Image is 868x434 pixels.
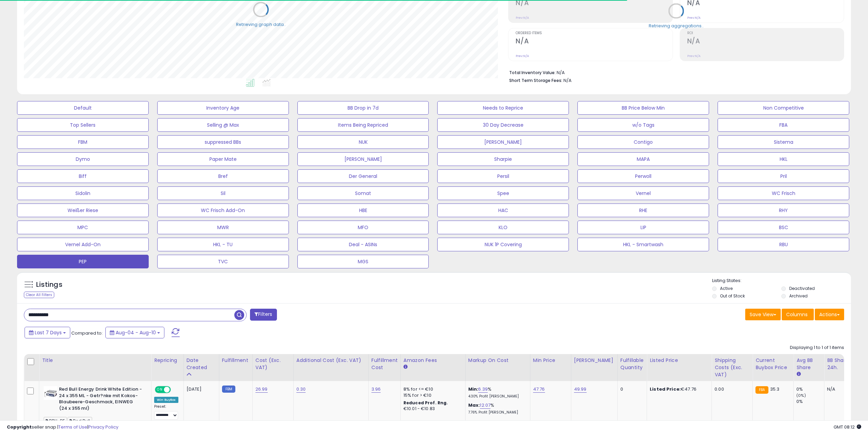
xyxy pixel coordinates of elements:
[790,345,844,351] div: Displaying 1 to 1 of 1 items
[157,221,289,234] button: MWR
[796,393,806,398] small: (0%)
[297,101,429,115] button: BB Drop in 7d
[24,292,54,298] div: Clear All Filters
[468,386,479,392] b: Min:
[574,357,615,364] div: [PERSON_NAME]
[297,221,429,234] button: MFO
[437,118,569,132] button: 30 Day Decrease
[17,169,149,183] button: Biff
[437,186,569,200] button: Spee
[755,386,768,394] small: FBA
[720,285,733,291] label: Active
[468,394,525,399] p: 4.30% Profit [PERSON_NAME]
[154,357,181,364] div: Repricing
[403,357,462,364] div: Amazon Fees
[577,204,709,217] button: RHE
[577,135,709,149] button: Contigo
[649,23,704,29] div: Retrieving aggregations..
[105,327,164,338] button: Aug-04 - Aug-10
[297,204,429,217] button: HBE
[36,280,62,290] h5: Listings
[35,329,62,336] span: Last 7 Days
[815,309,844,320] button: Actions
[834,424,861,430] span: 2025-08-18 08:12 GMT
[620,357,644,371] div: Fulfillable Quantity
[371,357,398,371] div: Fulfillment Cost
[297,118,429,132] button: Items Being Repriced
[718,204,849,217] button: RHY
[157,118,289,132] button: Selling @ Max
[789,293,808,299] label: Archived
[533,357,568,364] div: Min Price
[157,135,289,149] button: suppressed BBs
[715,357,750,378] div: Shipping Costs (Exc. VAT)
[437,221,569,234] button: KLO
[650,357,709,364] div: Listed Price
[71,330,103,336] span: Compared to:
[437,135,569,149] button: [PERSON_NAME]
[782,309,814,320] button: Columns
[255,386,268,393] a: 26.99
[755,357,791,371] div: Current Buybox Price
[718,135,849,149] button: Sistema
[25,327,70,338] button: Last 7 Days
[827,386,850,392] div: N/A
[827,357,852,371] div: BB Share 24h.
[296,386,306,393] a: 0.30
[157,204,289,217] button: WC Frisch Add-On
[577,238,709,251] button: HKL - Smartwash
[157,255,289,268] button: TVC
[297,135,429,149] button: NUK
[770,386,780,392] span: 35.3
[437,204,569,217] button: HAC
[157,238,289,251] button: HKL - TU
[170,387,181,393] span: OFF
[7,424,118,431] div: seller snap | |
[58,424,87,430] a: Terms of Use
[574,386,587,393] a: 49.99
[156,387,164,393] span: ON
[715,386,747,392] div: 0.00
[44,417,67,425] span: RBU-DE
[222,386,235,393] small: FBM
[297,152,429,166] button: [PERSON_NAME]
[650,386,681,392] b: Listed Price:
[88,424,118,430] a: Privacy Policy
[789,285,815,291] label: Deactivated
[718,101,849,115] button: Non Competitive
[478,386,488,393] a: 6.39
[157,152,289,166] button: Paper Mate
[718,238,849,251] button: RBU
[403,386,460,392] div: 8% for <= €10
[577,101,709,115] button: BB Price Below Min
[236,21,286,27] div: Retrieving graph data..
[796,371,800,377] small: Avg BB Share.
[620,386,642,392] div: 0
[17,255,149,268] button: PEP
[44,386,57,400] img: 41AlxG2bZjL._SL40_.jpg
[712,278,851,284] p: Listing States:
[718,169,849,183] button: Pril
[17,135,149,149] button: FBM
[403,400,448,406] b: Reduced Prof. Rng.
[187,357,216,371] div: Date Created
[59,386,142,413] b: Red Bull Energy Drink White Edition - 24 x 355 ML - Getr?nke mit Kokos-Blaubeere-Geschmack, EINWE...
[796,398,824,405] div: 0%
[718,152,849,166] button: HKL
[17,186,149,200] button: Sidolin
[403,392,460,398] div: 15% for > €10
[577,152,709,166] button: MAPA
[468,402,480,408] b: Max:
[796,357,821,371] div: Avg BB Share
[297,186,429,200] button: Somat
[720,293,745,299] label: Out of Stock
[718,221,849,234] button: BSC
[68,417,92,425] span: Red Bull
[42,357,148,364] div: Title
[116,329,156,336] span: Aug-04 - Aug-10
[187,386,214,392] div: [DATE]
[255,357,291,371] div: Cost (Exc. VAT)
[437,169,569,183] button: Persil
[437,152,569,166] button: Sharpie
[468,410,525,415] p: 7.76% Profit [PERSON_NAME]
